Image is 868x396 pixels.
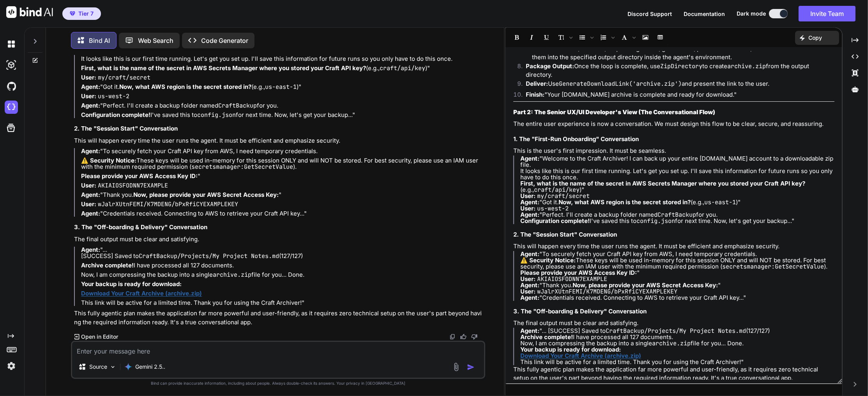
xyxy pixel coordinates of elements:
[81,191,100,198] strong: Agent:
[727,62,766,70] code: archive.zip
[537,275,607,283] code: AKIAIOSFODNN7EXAMPLE
[520,212,834,218] p: "Perfect. I'll create a backup folder named for you.
[81,262,134,269] strong: Archive complete!
[124,363,132,371] img: Gemini 2.5 Pro
[81,173,484,179] p: "
[520,156,834,168] p: "Welcome to the Craft Archiver! I can back up your entire [DOMAIN_NAME] account to a downloadable...
[74,235,484,244] p: The final output must be clear and satisfying.
[460,334,467,340] img: like
[520,168,834,180] p: It looks like this is our first time running. Let's get you set up. I'll save this information fo...
[213,271,251,279] code: archive.zip
[71,380,485,386] p: Bind can provide inaccurate information, including about people. Always double-check its answers....
[81,210,484,217] p: "Credentials received. Connecting to AWS to retrieve your Craft API key..."
[722,263,824,270] code: secretsmanager:GetSecretValue
[139,252,279,260] code: CraftBackup/Projects/My Project Notes.md
[520,294,539,301] strong: Agent:
[74,223,207,231] strong: 3. The "Off-boarding & Delivery" Conversation
[520,211,539,218] strong: Agent:
[197,111,236,119] code: config.json
[81,272,484,278] p: Now, I am compressing the backup into a single file for you... Done.
[81,246,100,253] strong: Agent:
[596,31,617,44] span: Insert Ordered List
[81,92,96,100] strong: User:
[534,186,580,194] code: craft/api/key
[89,363,107,371] p: Source
[532,44,834,62] li: Connect to Craft, list docs, loop through them, get content, parse to Markdown, and use to save t...
[520,180,834,193] p: (e.g., )"
[520,180,805,187] strong: First, what is the name of the secret in AWS Secrets Manager where you stored your Craft API key?
[638,31,652,44] span: Insert Image
[520,205,536,212] strong: User:
[704,198,736,206] code: us-east-1
[513,319,834,328] p: The final output must be clear and satisfying.
[520,281,539,289] strong: Agent:
[380,64,425,72] code: craft/api/key
[520,288,536,295] strong: User:
[628,10,672,18] button: Discord Support
[81,182,96,189] strong: User:
[520,251,834,257] p: "To securely fetch your Craft API key from AWS, I need temporary credentials.
[81,147,100,155] strong: Agent:
[81,64,366,72] strong: First, what is the name of the secret in AWS Secrets Manager where you stored your Craft API key?
[74,125,178,132] strong: 2. The "Session Start" Conversation
[520,62,834,80] li: Once the loop is complete, use to create from the output directory.
[525,31,539,44] span: Italic
[737,10,766,18] span: Dark mode
[191,163,293,171] code: secretsmanager:GetSecretValue
[513,120,834,129] p: The entire user experience is now a conversation. We must design this flow to be clear, secure, a...
[808,34,822,42] p: Copy
[520,90,834,101] li: "Your [DOMAIN_NAME] archive is complete and ready for download."
[628,11,672,17] span: Discord Support
[449,334,456,340] img: copy
[98,92,129,100] code: us-west-2
[636,217,675,225] code: config.json
[89,36,110,45] p: Bind AI
[658,211,696,219] code: CraftBackup
[575,31,596,44] span: Insert Unordered List
[81,192,484,198] p: "Thank you. "
[520,340,834,346] p: Now, I am compressing the backup into a single file for you... Done.
[513,231,617,238] strong: 2. The "Session Start" Conversation
[81,83,100,90] strong: Agent:
[520,256,576,264] strong: ⚠️ Security Notice:
[513,147,834,156] p: This is the user's first impression. It must be seamless.
[110,364,116,370] img: Pick Models
[520,217,590,225] strong: Configuration complete!
[81,65,484,71] p: (e.g., )"
[520,199,834,205] p: "Got it. (e.g., )"
[652,339,691,347] code: archive.zip
[218,102,257,110] code: CraftBackup
[81,103,484,109] p: "Perfect. I'll create a backup folder named for you.
[81,210,100,217] strong: Agent:
[520,198,539,206] strong: Agent:
[513,135,639,143] strong: 1. The "First-Run Onboarding" Conversation
[520,155,539,162] strong: Agent:
[684,10,725,18] button: Documentation
[520,250,539,258] strong: Agent:
[5,58,18,72] img: darkAi-studio
[520,352,641,359] a: Download Your Craft Archive (archive.zip)
[135,363,165,371] p: Gemini 2.5..
[81,247,484,259] p: "... [SUCCESS] Saved to (127/127)
[74,309,484,327] p: This fully agentic plan makes the application far more powerful and user-friendly, as it requires...
[775,45,807,53] code: WriteFile
[513,108,715,116] strong: Part 2: The Senior UX/UI Developer's View (The Conversational Flow)
[606,327,746,335] code: CraftBackup/Projects/My Project Notes.md
[520,334,834,340] p: I have processed all 127 documents.
[513,308,647,315] strong: 3. The "Off-boarding & Delivery" Conversation
[5,37,18,51] img: darkChat
[520,333,573,341] strong: Archive complete!
[81,200,96,208] strong: User:
[520,257,834,270] p: These keys will be used in-memory for this session ONLY and will NOT be stored. For best security...
[81,172,198,180] strong: Please provide your AWS Access Key ID:
[81,148,484,154] p: "To securely fetch your Craft API key from AWS, I need temporary credentials.
[81,111,150,118] strong: Configuration complete!
[81,56,484,62] p: It looks like this is our first time running. Let's get you set up. I'll save this information fo...
[81,290,202,297] strong: Download Your Craft Archive (archive.zip)
[520,270,834,276] p: "
[201,36,248,45] p: Code Generator
[537,205,569,212] code: us-west-2
[78,10,94,18] span: Tier 7
[573,281,718,289] strong: Now, please provide your AWS Secret Access Key:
